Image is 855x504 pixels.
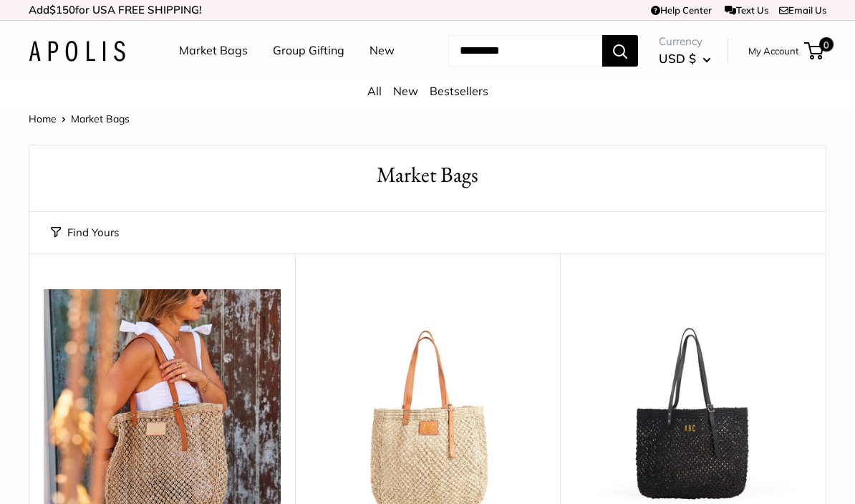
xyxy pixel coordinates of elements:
span: $150 [49,3,75,16]
a: Bestsellers [430,84,488,98]
img: Apolis [29,41,125,62]
span: 0 [819,37,834,52]
a: Market Bags [179,40,248,62]
span: Market Bags [71,112,130,125]
a: New [369,40,395,62]
a: Email Us [779,4,826,16]
button: USD $ [659,47,711,70]
nav: Breadcrumb [29,110,130,128]
a: My Account [748,42,799,59]
a: All [367,84,382,98]
a: Group Gifting [273,40,344,62]
a: 0 [806,42,823,59]
a: New [393,84,418,98]
input: Search... [448,35,602,67]
button: Find Yours [51,223,119,243]
span: Currency [659,31,711,52]
span: USD $ [659,51,696,66]
a: Text Us [725,4,768,16]
button: Search [602,35,638,67]
a: Help Center [651,4,712,16]
a: Home [29,112,57,125]
h1: Market Bags [51,160,804,190]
